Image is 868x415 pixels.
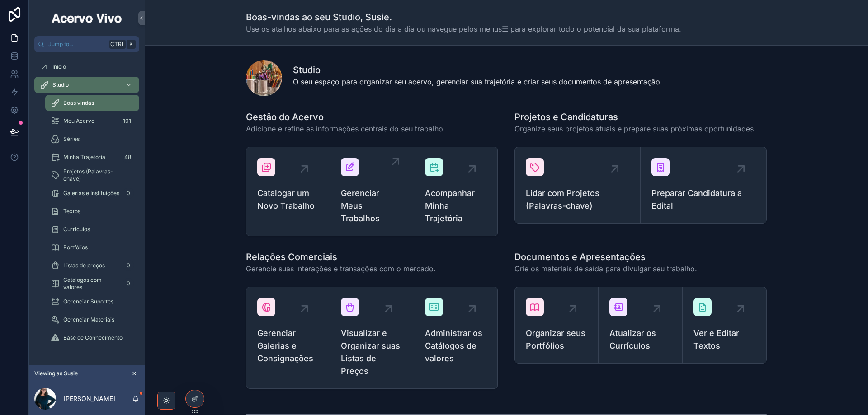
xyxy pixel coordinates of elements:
[127,41,135,48] span: K
[45,185,139,201] a: Galerias e Instituições0
[414,287,498,388] a: Administrar os Catálogos de valores
[257,187,319,212] span: Catalogar um Novo Trabalho
[63,394,115,403] p: [PERSON_NAME]
[246,263,436,274] span: Gerencie suas interações e transações com o mercado.
[514,111,756,123] h1: Projetos e Candidaturas
[515,287,599,363] a: Organizar seus Portfólios
[63,190,119,197] span: Galerias e Instituições
[341,327,402,378] span: Visualizar e Organizar suas Listas de Preços
[693,327,755,352] span: Ver e Editar Textos
[123,278,134,289] div: 0
[515,147,641,223] a: Lidar com Projetos (Palavras-chave)
[63,135,80,143] span: Séries
[63,298,113,305] span: Gerenciar Suportes
[45,294,139,310] a: Gerenciar Suportes
[63,117,94,125] span: Meu Acervo
[120,116,134,126] div: 101
[341,187,402,225] span: Gerenciar Meus Trabalhos
[63,154,105,161] span: Minha Trajetória
[52,63,66,70] span: Início
[122,152,134,163] div: 48
[293,76,662,87] p: O seu espaço para organizar seu acervo, gerenciar sua trajetória e criar seus documentos de apres...
[330,287,414,388] a: Visualizar e Organizar suas Listas de Preços
[45,167,139,183] a: Projetos (Palavras-chave)
[45,95,139,111] a: Boas vindas
[651,187,755,212] span: Preparar Candidatura a Edital
[246,147,330,236] a: Catalogar um Novo Trabalho
[246,251,436,263] h1: Relações Comerciais
[599,287,682,363] a: Atualizar os Currículos
[45,221,139,238] a: Curriculos
[45,312,139,328] a: Gerenciar Materiais
[609,327,671,352] span: Atualizar os Currículos
[34,77,139,93] a: Studio
[45,275,139,292] a: Catálogos com valores0
[45,203,139,219] a: Textos
[63,244,88,251] span: Portfólios
[63,262,105,269] span: Listas de preços
[123,188,134,199] div: 0
[34,370,78,377] span: Viewing as Susie
[683,287,766,363] a: Ver e Editar Textos
[293,64,662,76] h1: Studio
[246,11,681,23] h1: Boas-vindas ao seu Studio, Susie.
[45,131,139,147] a: Séries
[425,327,486,365] span: Administrar os Catálogos de valores
[63,226,90,233] span: Curriculos
[45,330,139,346] a: Base de Conhecimento
[45,239,139,256] a: Portfólios
[34,36,139,52] button: Jump to...CtrlK
[526,327,587,352] span: Organizar seus Portfólios
[641,147,766,223] a: Preparar Candidatura a Edital
[246,23,681,34] span: Use os atalhos abaixo para as ações do dia a dia ou navegue pelos menus☰ para explorar todo o pot...
[34,59,139,75] a: Início
[109,40,126,49] span: Ctrl
[514,263,697,274] span: Crie os materiais de saída para divulgar seu trabalho.
[50,11,123,25] img: App logo
[45,257,139,274] a: Listas de preços0
[63,276,119,291] span: Catálogos com valores
[52,81,69,89] span: Studio
[63,168,130,182] span: Projetos (Palavras-chave)
[257,327,319,365] span: Gerenciar Galerias e Consignações
[514,123,756,134] span: Organize seus projetos atuais e prepare suas próximas oportunidades.
[48,41,106,48] span: Jump to...
[63,334,123,341] span: Base de Conhecimento
[246,287,330,388] a: Gerenciar Galerias e Consignações
[45,113,139,129] a: Meu Acervo101
[246,111,445,123] h1: Gestão do Acervo
[425,187,486,225] span: Acompanhar Minha Trajetória
[330,147,414,236] a: Gerenciar Meus Trabalhos
[29,52,145,365] div: scrollable content
[45,149,139,165] a: Minha Trajetória48
[63,208,80,215] span: Textos
[246,123,445,134] span: Adicione e refine as informações centrais do seu trabalho.
[123,260,134,271] div: 0
[414,147,498,236] a: Acompanhar Minha Trajetória
[63,316,114,323] span: Gerenciar Materiais
[526,187,629,212] span: Lidar com Projetos (Palavras-chave)
[63,99,94,107] span: Boas vindas
[514,251,697,263] h1: Documentos e Apresentações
